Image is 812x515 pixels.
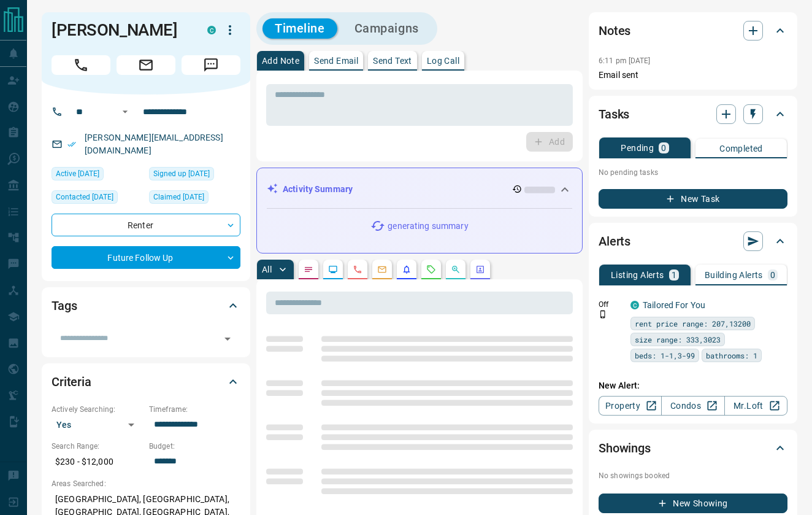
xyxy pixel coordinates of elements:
[85,133,223,155] a: [PERSON_NAME][EMAIL_ADDRESS][DOMAIN_NAME]
[599,104,629,124] h2: Tasks
[52,478,240,489] p: Areas Searched:
[599,379,787,392] p: New Alert:
[56,191,113,203] span: Contacted [DATE]
[377,265,387,274] svg: Emails
[56,168,99,180] span: Active [DATE]
[353,265,362,274] svg: Calls
[219,330,236,347] button: Open
[207,26,216,34] div: condos.ca
[402,265,412,274] svg: Listing Alerts
[52,190,143,207] div: Sat Aug 09 2025
[599,21,630,41] h2: Notes
[661,396,724,416] a: Condos
[52,55,110,75] span: Call
[643,300,705,310] a: Tailored For You
[599,231,630,251] h2: Alerts
[262,56,299,65] p: Add Note
[599,16,787,45] div: Notes
[706,349,757,362] span: bathrooms: 1
[149,441,240,452] p: Budget:
[149,404,240,415] p: Timeframe:
[672,271,676,279] p: 1
[118,104,132,119] button: Open
[719,144,763,153] p: Completed
[267,178,572,201] div: Activity Summary
[599,438,651,458] h2: Showings
[52,367,240,397] div: Criteria
[67,140,76,149] svg: Email Verified
[661,144,666,152] p: 0
[328,265,338,274] svg: Lead Browsing Activity
[724,396,787,416] a: Mr.Loft
[599,494,787,513] button: New Showing
[635,349,695,362] span: beds: 1-1,3-99
[52,415,143,435] div: Yes
[451,265,461,274] svg: Opportunities
[262,18,337,39] button: Timeline
[52,167,143,184] div: Mon Aug 11 2025
[635,317,751,330] span: rent price range: 207,13200
[388,220,468,233] p: generating summary
[52,296,77,316] h2: Tags
[599,69,787,82] p: Email sent
[770,271,775,279] p: 0
[149,190,240,207] div: Mon May 26 2025
[599,310,607,319] svg: Push Notification Only
[52,214,240,236] div: Renter
[373,56,412,65] p: Send Text
[52,372,91,392] h2: Criteria
[599,227,787,256] div: Alerts
[52,246,240,269] div: Future Follow Up
[153,168,210,180] span: Signed up [DATE]
[426,265,436,274] svg: Requests
[621,144,654,152] p: Pending
[630,301,639,309] div: condos.ca
[599,163,787,182] p: No pending tasks
[52,404,143,415] p: Actively Searching:
[427,56,459,65] p: Log Call
[52,441,143,452] p: Search Range:
[262,265,272,274] p: All
[314,56,358,65] p: Send Email
[52,291,240,320] div: Tags
[182,55,240,75] span: Message
[705,271,763,279] p: Building Alerts
[599,396,662,416] a: Property
[599,299,623,310] p: Off
[599,470,787,481] p: No showings booked
[599,99,787,129] div: Tasks
[599,433,787,463] div: Showings
[635,333,721,346] span: size range: 333,3023
[599,189,787,209] button: New Task
[52,20,189,40] h1: [PERSON_NAME]
[599,56,651,65] p: 6:11 pm [DATE]
[52,452,143,472] p: $230 - $12,000
[149,167,240,184] div: Sun May 25 2025
[611,271,664,279] p: Listing Alerts
[342,18,431,39] button: Campaigns
[475,265,485,274] svg: Agent Actions
[304,265,313,274] svg: Notes
[153,191,204,203] span: Claimed [DATE]
[117,55,175,75] span: Email
[283,183,353,196] p: Activity Summary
